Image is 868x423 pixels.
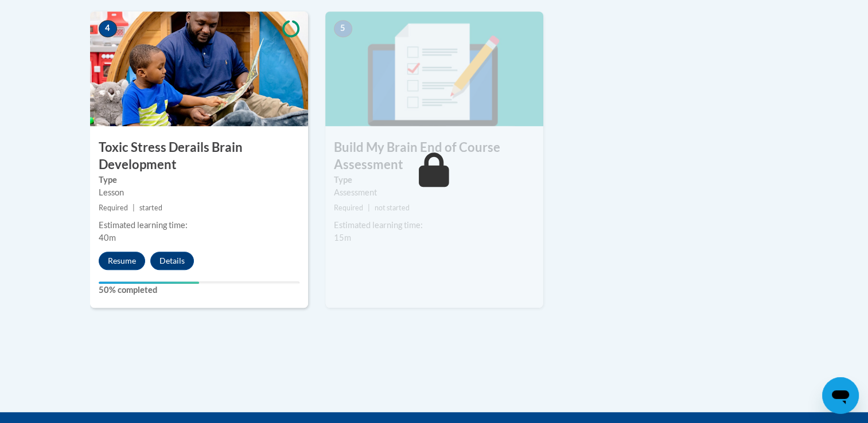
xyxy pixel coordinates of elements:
span: 4 [99,20,117,37]
div: Estimated learning time: [99,219,299,232]
div: Your progress [99,281,199,284]
label: Type [334,174,535,186]
span: not started [375,203,410,212]
div: Lesson [99,186,299,199]
button: Details [150,252,194,270]
h3: Build My Brain End of Course Assessment [325,139,543,174]
div: Estimated learning time: [334,219,535,232]
div: Assessment [334,186,535,199]
img: Course Image [325,11,543,126]
iframe: Button to launch messaging window [822,377,859,414]
span: Required [99,203,128,212]
span: | [368,203,370,212]
label: Type [99,174,299,186]
span: started [139,203,162,212]
span: 40m [99,233,116,242]
label: 50% completed [99,284,299,296]
span: | [133,203,135,212]
img: Course Image [90,11,308,126]
button: Resume [99,252,145,270]
span: Required [334,203,363,212]
span: 5 [334,20,352,37]
span: 15m [334,233,351,242]
h3: Toxic Stress Derails Brain Development [90,139,308,174]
